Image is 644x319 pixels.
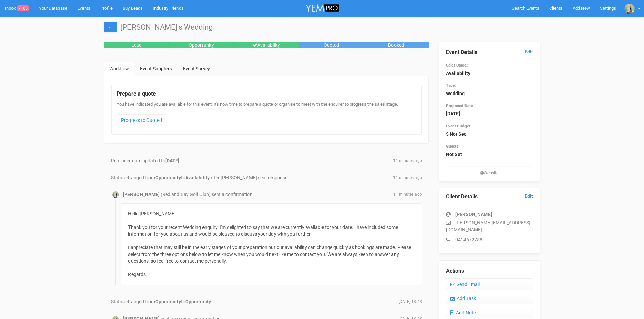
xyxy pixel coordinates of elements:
div: Lead [104,42,169,48]
a: ← [104,22,117,32]
span: 11 minutes ago [393,175,422,181]
small: Event Budget: [446,124,471,128]
strong: Opportunity [185,299,211,304]
div: You have indicated you are available for this event. It's now time to prepare a quote or organise... [117,101,416,129]
div: Availability [234,42,299,48]
legend: Event Details [446,49,533,56]
span: Clients [549,6,563,11]
p: 0414672758 [446,236,533,243]
strong: [PERSON_NAME] [123,192,160,197]
small: Website [446,170,533,176]
a: Add Task [446,293,533,304]
a: Add Note [446,307,533,318]
a: Workflow [104,62,134,76]
div: Regards, [128,271,415,278]
span: Status changed from to after [PERSON_NAME] sent response [111,175,287,180]
b: [DATE] [165,158,180,163]
div: Quoted [299,42,364,48]
span: 11 minutes ago [393,192,422,197]
span: Reminder date updated to [111,158,180,163]
a: Edit [525,49,533,55]
div: Booked [364,42,429,48]
strong: Opportunity [155,299,181,304]
strong: [DATE] [446,111,460,116]
a: Progress to Quoted [117,114,166,126]
span: [DATE] 18:48 [399,299,422,305]
strong: Wedding [446,91,465,96]
img: open-uri20221221-4-1o6imfp [624,4,635,14]
small: Sales Stage: [446,63,468,68]
small: Guests: [446,144,459,149]
strong: Not Set [446,152,462,157]
div: Thank you for your recent Wedding enquiry. I'm delighted to say that we are currently available f... [128,224,415,237]
strong: $ Not Set [446,131,466,137]
small: Type: [446,83,456,88]
legend: Actions [446,267,533,275]
small: Proposed Date [446,103,473,108]
div: Hello [PERSON_NAME], [128,210,415,217]
strong: Availability [185,175,210,180]
div: I appreciate that may still be in the early stages of your preparation but our availability can c... [128,244,415,264]
strong: Opportunity [155,175,181,180]
img: open-uri20221221-4-1o6imfp [112,191,119,198]
p: [PERSON_NAME][EMAIL_ADDRESS][DOMAIN_NAME] [446,219,533,233]
strong: [PERSON_NAME] [455,212,492,217]
strong: Availability [446,71,470,76]
legend: Prepare a quote [117,90,416,98]
a: Send Email [446,278,533,290]
div: Opportunity [169,42,234,48]
legend: Client Details [446,193,533,201]
span: (Redland Bay Golf Club) sent a confirmation [161,192,253,197]
span: 7105 [17,5,29,11]
span: Add New [573,6,590,11]
span: Search Events [512,6,539,11]
a: Event Survey [178,62,215,75]
a: Event Suppliers [135,62,177,75]
a: Edit [525,193,533,200]
h1: [PERSON_NAME]'s Wedding [104,23,540,31]
span: Status changed from to [111,299,211,304]
span: 11 minutes ago [393,158,422,164]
